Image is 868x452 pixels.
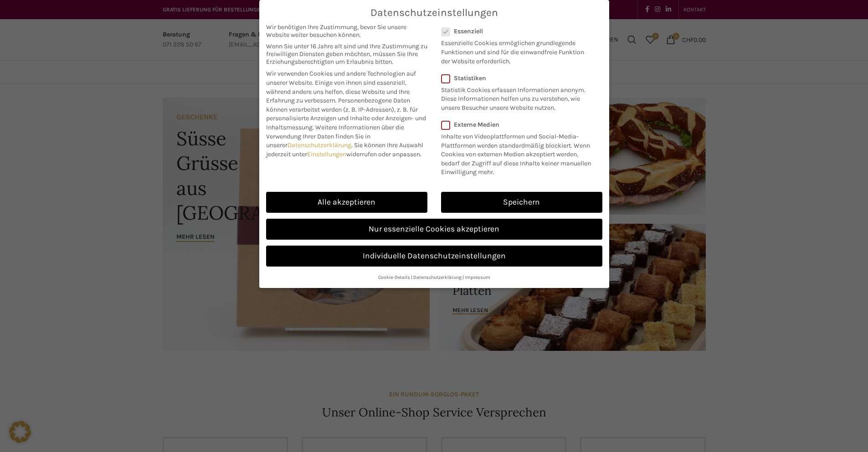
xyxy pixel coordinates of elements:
span: Datenschutzeinstellungen [370,7,498,19]
label: Externe Medien [441,121,596,128]
p: Inhalte von Videoplattformen und Social-Media-Plattformen werden standardmäßig blockiert. Wenn Co... [441,128,596,177]
a: Cookie-Details [378,274,410,280]
span: Wir benötigen Ihre Zustimmung, bevor Sie unsere Website weiter besuchen können. [266,23,427,39]
span: Weitere Informationen über die Verwendung Ihrer Daten finden Sie in unserer . [266,123,404,149]
span: Personenbezogene Daten können verarbeitet werden (z. B. IP-Adressen), z. B. für personalisierte A... [266,97,426,131]
label: Essenziell [441,27,591,35]
a: Impressum [465,274,490,280]
a: Datenschutzerklärung [288,141,351,149]
a: Einstellungen [307,150,346,158]
label: Statistiken [441,74,591,82]
a: Datenschutzerklärung [413,274,462,280]
span: Wenn Sie unter 16 Jahre alt sind und Ihre Zustimmung zu freiwilligen Diensten geben möchten, müss... [266,42,427,66]
span: Wir verwenden Cookies und andere Technologien auf unserer Website. Einige von ihnen sind essenzie... [266,70,416,104]
a: Individuelle Datenschutzeinstellungen [266,246,602,267]
a: Nur essenzielle Cookies akzeptieren [266,219,602,240]
p: Essenzielle Cookies ermöglichen grundlegende Funktionen und sind für die einwandfreie Funktion de... [441,35,591,66]
a: Speichern [441,192,602,213]
p: Statistik Cookies erfassen Informationen anonym. Diese Informationen helfen uns zu verstehen, wie... [441,82,591,113]
a: Alle akzeptieren [266,192,427,213]
span: Sie können Ihre Auswahl jederzeit unter widerrufen oder anpassen. [266,141,423,158]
